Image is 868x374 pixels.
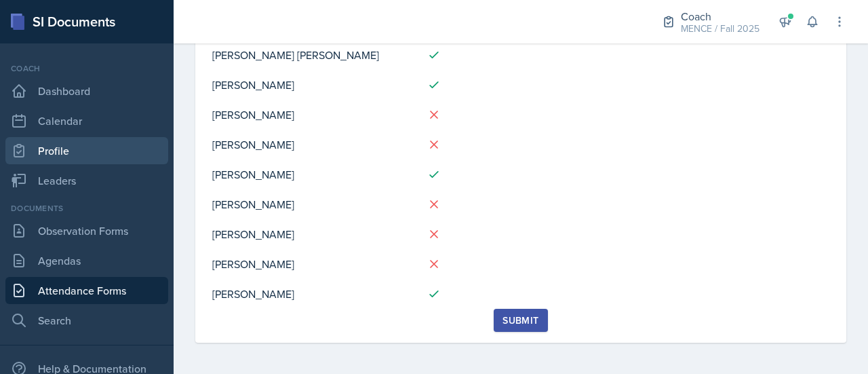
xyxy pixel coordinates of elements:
[5,62,168,75] div: Coach
[5,247,168,274] a: Agendas
[5,307,168,334] a: Search
[212,160,416,189] td: [PERSON_NAME]
[5,277,168,304] a: Attendance Forms
[5,77,168,105] a: Dashboard
[681,22,759,36] div: MENCE / Fall 2025
[212,279,416,309] td: [PERSON_NAME]
[5,202,168,214] div: Documents
[5,217,168,244] a: Observation Forms
[212,100,416,130] td: [PERSON_NAME]
[681,8,759,24] div: Coach
[5,137,168,164] a: Profile
[212,70,416,100] td: [PERSON_NAME]
[494,309,547,332] button: Submit
[502,315,538,326] div: Submit
[5,167,168,194] a: Leaders
[212,130,416,160] td: [PERSON_NAME]
[212,219,416,249] td: [PERSON_NAME]
[5,107,168,134] a: Calendar
[212,40,416,70] td: [PERSON_NAME] [PERSON_NAME]
[212,189,416,219] td: [PERSON_NAME]
[212,249,416,279] td: [PERSON_NAME]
